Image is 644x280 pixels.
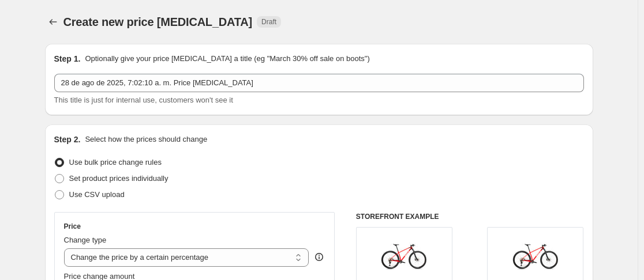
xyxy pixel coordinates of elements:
h2: Step 1. [54,53,81,65]
span: Change type [64,236,107,244]
img: BICICLETABHMTBULTIMATE7.5XTMIX12VEL_19a60fa9-e695-444c-87a8-a27ea0b08d95_80x.jpg [381,233,427,279]
button: Price change jobs [45,14,61,30]
div: help [313,251,325,263]
h3: Price [64,222,81,231]
span: Use bulk price change rules [69,158,162,167]
span: Use CSV upload [69,190,125,199]
span: Draft [261,17,276,27]
h6: STOREFRONT EXAMPLE [356,212,584,221]
span: This title is just for internal use, customers won't see it [54,96,233,104]
h2: Step 2. [54,134,81,145]
input: 30% off holiday sale [54,74,584,92]
span: Set product prices individually [69,174,169,183]
img: BICICLETABHMTBULTIMATE7.5XTMIX12VEL_19a60fa9-e695-444c-87a8-a27ea0b08d95_80x.jpg [512,233,559,279]
p: Optionally give your price [MEDICAL_DATA] a title (eg "March 30% off sale on boots") [85,53,369,65]
p: Select how the prices should change [85,134,207,145]
span: Create new price [MEDICAL_DATA] [63,16,253,28]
